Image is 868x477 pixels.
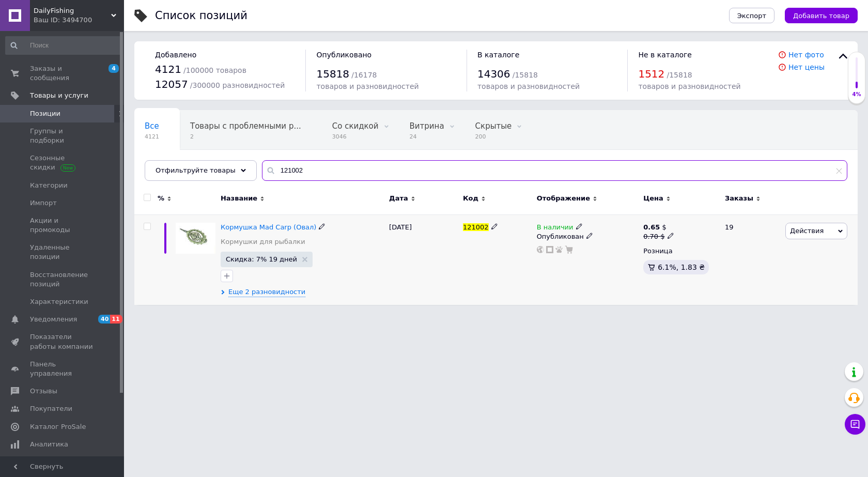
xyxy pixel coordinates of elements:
span: Уведомления [30,315,77,324]
span: Аналитика [30,440,68,449]
span: 200 [475,133,512,141]
span: товаров и разновидностей [316,82,419,90]
span: 14306 [477,68,510,80]
button: Чат с покупателем [845,414,865,435]
div: Опубликован [537,232,639,241]
span: Со скидкой [332,121,379,131]
span: % [158,194,164,203]
span: 24 [410,133,444,141]
span: Опубликовано [316,51,371,59]
span: Группы и подборки [30,127,96,145]
span: / 300000 разновидностей [190,81,285,89]
span: Название [221,194,257,203]
span: В наличии [537,223,574,234]
span: / 100000 товаров [183,66,246,74]
span: Опубликованные [145,161,215,170]
span: / 15818 [513,71,538,79]
div: 19 [719,214,783,305]
div: Список позиций [155,10,247,21]
span: 6.1%, 1.83 ₴ [658,263,705,271]
span: 121002 [463,223,489,231]
span: Отфильтруйте товары [156,166,236,174]
span: 3046 [332,133,379,141]
span: DailyFishing [34,6,111,16]
input: Поиск по названию позиции, артикулу и поисковым запросам [262,160,847,181]
span: 11 [110,315,122,324]
span: / 15818 [667,71,692,79]
span: Акции и промокоды [30,216,96,235]
span: В каталоге [477,51,519,59]
div: Розница [643,247,716,256]
span: Удаленные позиции [30,243,96,261]
a: Кормушки для рыбалки [221,237,305,247]
span: Экспорт [737,12,766,20]
div: 4% [848,91,865,98]
div: Ваш ID: 3494700 [34,16,124,25]
span: Товары и услуги [30,91,88,100]
span: Все [145,121,159,131]
button: Экспорт [729,8,774,23]
span: Импорт [30,198,57,208]
span: Заказы [725,194,753,203]
span: Панель управления [30,360,96,378]
span: Дата [389,194,408,203]
span: 12057 [155,78,188,90]
span: 4121 [155,63,181,75]
span: 40 [98,315,110,324]
span: 4121 [145,133,159,141]
img: Кормушка Mad Carp (Овал) [176,223,215,254]
span: 4 [109,64,119,73]
div: 0.70 $ [643,232,674,241]
a: Нет цены [788,63,825,71]
span: Сезонные скидки [30,153,96,172]
span: 1512 [638,68,664,80]
span: Товары с проблемными р... [190,121,301,131]
span: Каталог ProSale [30,422,86,432]
span: 15818 [316,68,349,80]
span: Скидка: 7% 19 дней [226,256,297,263]
button: Добавить товар [785,8,858,23]
span: Категории [30,181,68,190]
span: Добавлено [155,51,196,59]
span: Действия [790,227,824,235]
span: Цена [643,194,663,203]
span: Отзывы [30,387,57,396]
span: Не в каталоге [638,51,692,59]
span: Позиции [30,109,60,118]
span: 2 [190,133,301,141]
div: Товары с проблемными разновидностями [180,111,322,150]
span: Код [463,194,478,203]
span: Еще 2 разновидности [228,287,305,297]
span: Отображение [537,194,590,203]
span: Витрина [410,121,444,131]
a: Нет фото [788,51,824,59]
b: 0.65 [643,223,660,231]
span: Покупатели [30,404,72,413]
div: $ [643,223,674,232]
span: товаров и разновидностей [638,82,740,90]
span: Скрытые [475,121,512,131]
span: товаров и разновидностей [477,82,580,90]
input: Поиск [5,36,122,55]
span: / 16178 [351,71,377,79]
span: Заказы и сообщения [30,64,96,83]
span: Восстановление позиций [30,270,96,289]
span: Показатели работы компании [30,332,96,351]
div: [DATE] [386,214,460,305]
a: Кормушка Mad Carp (Овал) [221,223,316,231]
span: Характеристики [30,297,88,306]
span: Добавить товар [793,12,849,20]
